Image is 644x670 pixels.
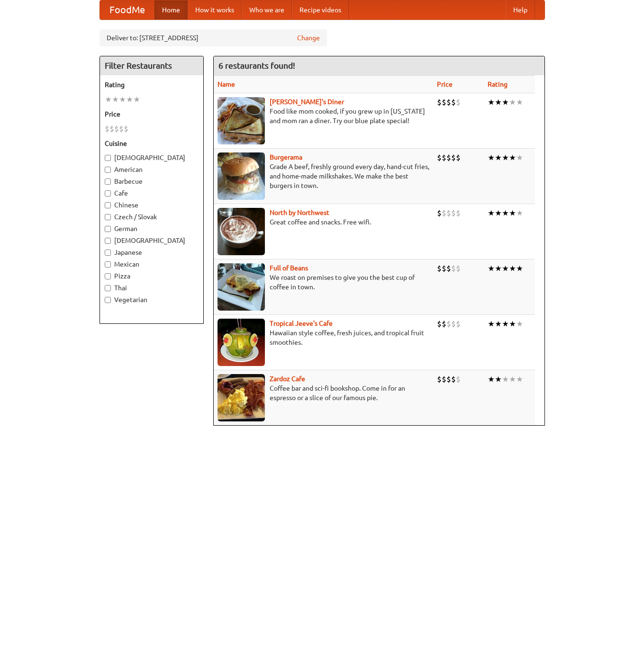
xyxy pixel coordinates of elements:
[105,202,111,208] input: Chinese
[456,374,461,384] li: $
[451,152,456,163] li: $
[105,285,111,291] input: Thai
[133,94,140,105] li: ★
[105,259,199,269] label: Mexican
[105,179,111,185] input: Barbecue
[105,250,111,256] input: Japanese
[437,152,442,163] li: $
[488,319,495,329] li: ★
[437,208,442,218] li: $
[270,375,305,383] a: Zardoz Cafe
[446,319,451,329] li: $
[270,320,333,327] a: Tropical Jeeve's Cafe
[105,297,111,303] input: Vegetarian
[456,97,461,107] li: $
[218,152,265,200] img: burgerama.jpg
[105,224,199,233] label: German
[119,94,126,105] li: ★
[451,97,456,107] li: $
[105,139,199,148] h5: Cuisine
[218,107,429,125] p: Food like mom cooked, if you grew up in [US_STATE] and mom ran a diner. Try our blue plate special!
[446,208,451,218] li: $
[516,374,523,384] li: ★
[105,153,199,162] label: [DEMOGRAPHIC_DATA]
[218,208,265,255] img: north.jpg
[100,29,327,46] div: Deliver to: [STREET_ADDRESS]
[488,97,495,107] li: ★
[105,188,199,198] label: Cafe
[488,374,495,384] li: ★
[188,0,242,19] a: How it works
[126,94,133,105] li: ★
[105,155,111,161] input: [DEMOGRAPHIC_DATA]
[109,124,114,134] li: $
[442,374,446,384] li: $
[270,153,302,161] a: Burgerama
[502,319,509,329] li: ★
[495,263,502,274] li: ★
[502,208,509,218] li: ★
[509,97,516,107] li: ★
[105,226,111,232] input: German
[105,80,199,89] h5: Rating
[105,177,199,186] label: Barbecue
[446,263,451,274] li: $
[509,374,516,384] li: ★
[456,208,461,218] li: $
[100,0,154,19] a: FoodMe
[297,33,320,43] a: Change
[105,109,199,119] h5: Price
[119,124,124,134] li: $
[105,214,111,220] input: Czech / Slovak
[437,374,442,384] li: $
[105,236,199,245] label: [DEMOGRAPHIC_DATA]
[488,263,495,274] li: ★
[105,212,199,222] label: Czech / Slovak
[495,97,502,107] li: ★
[270,209,329,216] b: North by Northwest
[451,263,456,274] li: $
[154,0,188,19] a: Home
[456,263,461,274] li: $
[218,374,265,421] img: zardoz.jpg
[442,97,446,107] li: $
[242,0,292,19] a: Who we are
[502,97,509,107] li: ★
[502,263,509,274] li: ★
[218,319,265,366] img: jeeves.jpg
[509,208,516,218] li: ★
[495,319,502,329] li: ★
[488,208,495,218] li: ★
[105,124,109,134] li: $
[218,97,265,144] img: sallys.jpg
[218,80,235,88] a: Name
[270,98,344,106] a: [PERSON_NAME]'s Diner
[105,238,111,244] input: [DEMOGRAPHIC_DATA]
[446,97,451,107] li: $
[516,97,523,107] li: ★
[105,261,111,268] input: Mexican
[105,167,111,173] input: American
[509,263,516,274] li: ★
[437,319,442,329] li: $
[437,97,442,107] li: $
[451,208,456,218] li: $
[442,319,446,329] li: $
[442,152,446,163] li: $
[105,190,111,197] input: Cafe
[516,152,523,163] li: ★
[495,208,502,218] li: ★
[218,273,429,292] p: We roast on premises to give you the best cup of coffee in town.
[100,56,203,75] h4: Filter Restaurants
[446,152,451,163] li: $
[516,319,523,329] li: ★
[442,208,446,218] li: $
[495,152,502,163] li: ★
[218,328,429,347] p: Hawaiian style coffee, fresh juices, and tropical fruit smoothies.
[456,152,461,163] li: $
[218,263,265,311] img: beans.jpg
